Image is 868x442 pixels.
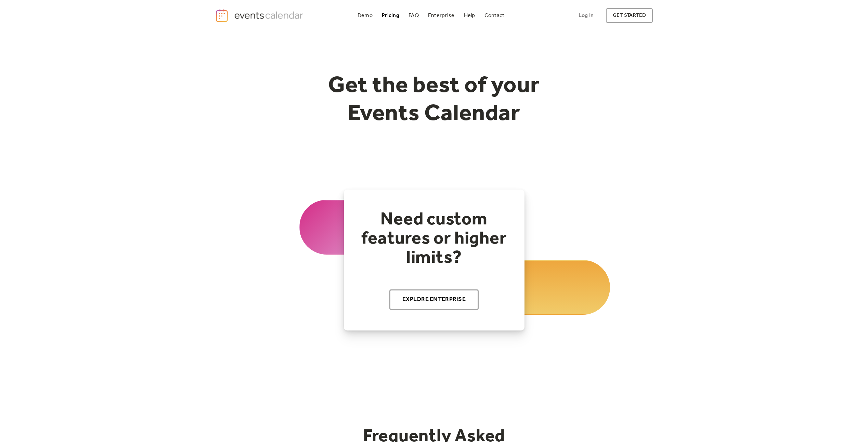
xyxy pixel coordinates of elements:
a: Help [461,11,478,20]
h2: Need custom features or higher limits? [358,210,511,268]
div: Contact [484,14,505,17]
a: Enterprise [425,11,457,20]
div: Pricing [382,14,399,17]
a: Explore Enterprise [389,289,479,310]
a: Contact [482,11,507,20]
div: Demo [358,14,373,17]
h1: Get the best of your Events Calendar [303,72,566,128]
a: Pricing [379,11,402,20]
a: get started [606,8,653,23]
a: Log In [572,8,600,23]
div: Enterprise [428,14,454,17]
a: FAQ [406,11,422,20]
div: Help [464,14,475,17]
div: FAQ [409,14,419,17]
a: Demo [355,11,375,20]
